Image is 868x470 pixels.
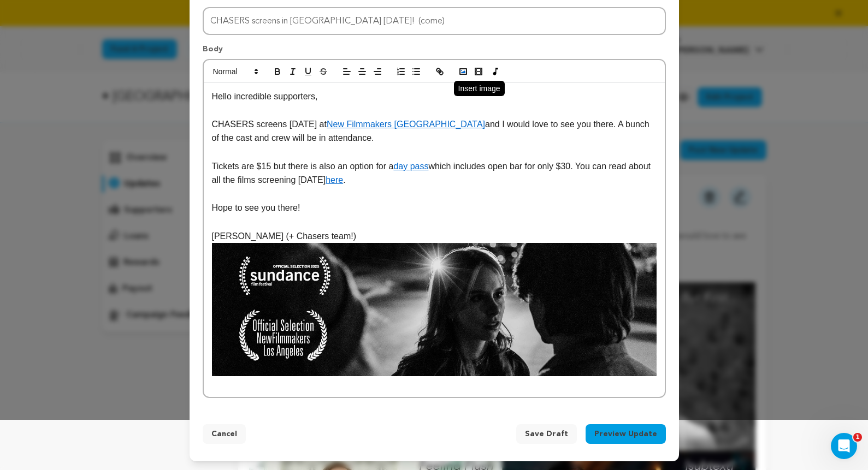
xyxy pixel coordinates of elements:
p: CHASERS screens [DATE] at and I would love to see you there. A bunch of the cast and crew will be... [212,117,657,145]
button: Save Draft [516,424,577,444]
p: Hope to see you there! [212,201,657,215]
span: Save Draft [525,429,568,439]
input: Title [203,7,666,35]
p: Tickets are $15 but there is also an option for a which includes open bar for only $30. You can r... [212,159,657,187]
span: 1 [853,433,862,442]
a: here [326,175,343,185]
button: Cancel [203,424,246,444]
p: [PERSON_NAME] (+ Chasers team!) [212,229,657,243]
p: Hello incredible supporters, [212,90,657,104]
p: Body [203,44,666,59]
iframe: Intercom live chat [831,433,857,459]
a: day pass [393,162,428,171]
a: New Filmmakers [GEOGRAPHIC_DATA] [327,120,485,129]
img: 1755875748-NFMLA%20Chasers.jpg [212,243,657,376]
button: Preview Update [586,424,666,444]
